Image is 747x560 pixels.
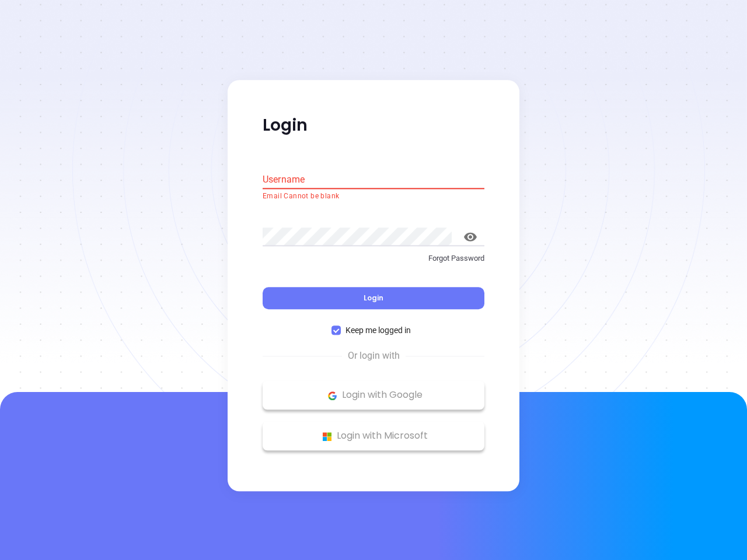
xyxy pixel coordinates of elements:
p: Email Cannot be blank [263,191,484,202]
a: Forgot Password [263,253,484,274]
p: Login with Google [268,387,479,404]
p: Forgot Password [263,253,484,264]
button: Google Logo Login with Google [263,381,484,410]
p: Login with Microsoft [268,428,479,445]
span: Keep me logged in [341,324,416,337]
button: Login [263,288,484,310]
button: toggle password visibility [456,223,484,251]
span: Or login with [342,349,406,363]
p: Login [263,115,484,136]
img: Google Logo [325,388,340,403]
span: Login [364,293,383,303]
button: Microsoft Logo Login with Microsoft [263,422,484,451]
img: Microsoft Logo [320,429,334,444]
